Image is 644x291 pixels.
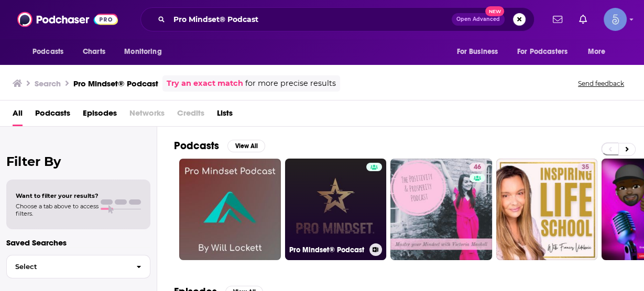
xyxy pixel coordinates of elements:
[35,105,70,126] a: Podcasts
[32,44,63,59] span: Podcasts
[575,79,627,88] button: Send feedback
[76,42,112,62] a: Charts
[167,77,243,89] a: Try an exact match
[73,79,158,88] h3: Pro Mindset® Podcast
[456,44,498,59] span: For Business
[604,8,627,31] span: Logged in as Spiral5-G1
[289,245,365,254] h3: Pro Mindset® Podcast
[83,44,105,59] span: Charts
[16,203,99,217] span: Choose a tab above to access filters.
[604,8,627,31] button: Show profile menu
[129,105,165,126] span: Networks
[174,139,219,152] h2: Podcasts
[588,44,606,59] span: More
[449,42,511,62] button: open menu
[604,8,627,31] img: User Profile
[575,10,591,28] a: Show notifications dropdown
[456,17,500,22] span: Open Advanced
[124,44,161,59] span: Monitoring
[582,162,589,173] span: 35
[6,255,150,278] button: Select
[217,105,233,126] a: Lists
[7,263,128,270] span: Select
[174,139,265,152] a: PodcastsView All
[285,159,387,260] a: Pro Mindset® Podcast
[117,42,175,62] button: open menu
[227,140,265,152] button: View All
[6,154,150,169] h2: Filter By
[390,159,492,260] a: 46
[169,11,452,28] input: Search podcasts, credits, & more...
[470,163,485,171] a: 46
[474,162,481,173] span: 46
[13,105,23,126] a: All
[17,9,118,29] img: Podchaser - Follow, Share and Rate Podcasts
[485,6,504,16] span: New
[510,42,583,62] button: open menu
[6,238,150,248] p: Saved Searches
[549,10,566,28] a: Show notifications dropdown
[35,79,61,88] h3: Search
[496,159,598,260] a: 35
[245,77,336,89] span: for more precise results
[517,44,567,59] span: For Podcasters
[577,163,593,171] a: 35
[83,105,117,126] a: Episodes
[25,42,77,62] button: open menu
[581,42,619,62] button: open menu
[452,13,505,26] button: Open AdvancedNew
[16,192,99,199] span: Want to filter your results?
[140,7,534,31] div: Search podcasts, credits, & more...
[177,105,204,126] span: Credits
